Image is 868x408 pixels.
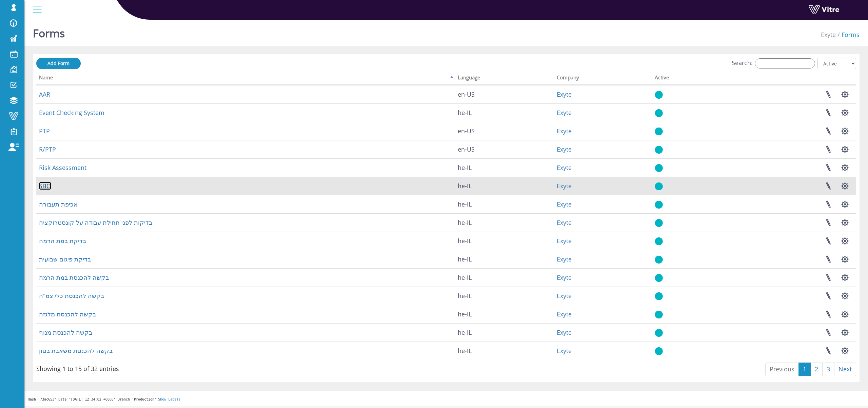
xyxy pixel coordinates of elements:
[765,363,799,376] a: Previous
[557,328,572,336] a: Exyte
[557,163,572,172] a: Exyte
[821,31,836,39] a: Exyte
[655,329,663,337] img: yes
[557,109,572,117] a: Exyte
[810,363,823,376] a: 2
[655,127,663,136] img: yes
[455,85,554,103] td: en-US
[554,72,652,85] th: Company
[655,91,663,99] img: yes
[39,255,91,263] a: בדיקת פיגום שבועית
[39,237,86,245] a: בדיקת במת הרמה
[455,232,554,250] td: he-IL
[39,347,113,355] a: בקשה להכנסת משאבת בטון
[455,250,554,268] td: he-IL
[455,268,554,287] td: he-IL
[28,397,156,401] span: Hash '73ac653' Date '[DATE] 12:34:02 +0000' Branch 'Production'
[557,255,572,263] a: Exyte
[652,72,720,85] th: Active
[557,200,572,208] a: Exyte
[655,255,663,264] img: yes
[798,363,811,376] a: 1
[39,218,152,227] a: בדיקות לפני תחילת עבודה על קונסטרוקציה
[655,164,663,172] img: yes
[47,60,70,66] span: Add Form
[732,58,815,69] label: Search:
[655,310,663,319] img: yes
[455,323,554,342] td: he-IL
[557,273,572,281] a: Exyte
[455,305,554,323] td: he-IL
[557,145,572,153] a: Exyte
[455,195,554,213] td: he-IL
[455,342,554,360] td: he-IL
[557,127,572,135] a: Exyte
[655,145,663,154] img: yes
[655,200,663,209] img: yes
[158,397,180,401] a: Show Labels
[39,310,96,318] a: בקשה להכנסת מלגזה
[455,158,554,177] td: he-IL
[39,145,56,153] a: R/PTP
[455,140,554,158] td: en-US
[655,274,663,282] img: yes
[39,292,104,300] a: בקשה להכנסת כלי צמ"ה
[655,109,663,117] img: yes
[39,109,104,117] a: Event Checking System
[39,273,109,281] a: בקשה להכנסת במת הרמה
[655,237,663,246] img: yes
[36,58,81,69] a: Add Form
[39,328,92,336] a: בקשה להכנסת מנוף
[655,219,663,227] img: yes
[655,182,663,191] img: yes
[455,122,554,140] td: en-US
[33,17,65,46] h1: Forms
[834,363,856,376] a: Next
[557,182,572,190] a: Exyte
[557,90,572,98] a: Exyte
[755,58,815,69] input: Search:
[39,182,51,190] a: SBO
[36,72,455,85] th: Name: activate to sort column descending
[655,347,663,355] img: yes
[455,103,554,122] td: he-IL
[39,200,78,208] a: אכיפת תעבורה
[36,362,119,373] div: Showing 1 to 15 of 32 entries
[455,213,554,232] td: he-IL
[455,177,554,195] td: he-IL
[557,292,572,300] a: Exyte
[39,90,50,98] a: AAR
[655,292,663,300] img: yes
[557,237,572,245] a: Exyte
[557,218,572,227] a: Exyte
[557,310,572,318] a: Exyte
[822,363,834,376] a: 3
[455,287,554,305] td: he-IL
[557,347,572,355] a: Exyte
[39,163,86,172] a: Risk Assessment
[836,31,860,39] li: Forms
[39,127,50,135] a: PTP
[455,72,554,85] th: Language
